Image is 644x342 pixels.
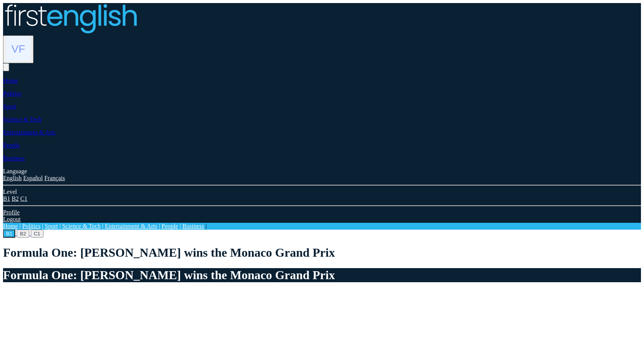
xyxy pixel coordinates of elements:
[206,223,207,229] span: |
[3,90,21,97] a: Politics
[3,189,641,195] div: Level
[59,223,61,229] span: |
[3,3,641,35] a: Logo
[3,77,18,84] a: Home
[3,223,18,229] a: Home
[42,223,43,229] span: |
[22,223,40,229] a: Politics
[3,230,15,238] button: B1
[3,268,641,282] h1: Formula One: [PERSON_NAME] wins the Monaco Grand Prix
[180,223,181,229] span: |
[3,246,641,260] h1: Formula One: [PERSON_NAME] wins the Monaco Grand Prix
[3,103,16,110] a: Sport
[3,230,17,237] a: B1
[6,37,30,61] img: Vlad Feitser
[3,168,641,175] div: Language
[3,142,20,149] a: People
[102,223,103,229] span: |
[3,155,25,161] a: Business
[31,230,43,238] button: C1
[3,216,21,222] a: Logout
[45,223,58,229] a: Sport
[182,223,204,229] a: Business
[44,175,65,181] a: Français
[159,223,160,229] span: |
[3,209,20,216] a: Profile
[3,195,10,202] a: B1
[3,116,41,123] a: Science & Tech
[17,230,29,238] button: B2
[105,223,157,229] a: Entertainment & Arts
[23,175,43,181] a: Español
[17,230,30,237] a: B2
[3,3,137,34] img: Logo
[19,223,21,229] span: |
[62,223,100,229] a: Science & Tech
[3,175,22,181] a: English
[12,195,19,202] a: B2
[31,230,43,237] a: C1
[3,129,56,136] a: Entertainment & Arts
[20,195,27,202] a: C1
[161,223,178,229] a: People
